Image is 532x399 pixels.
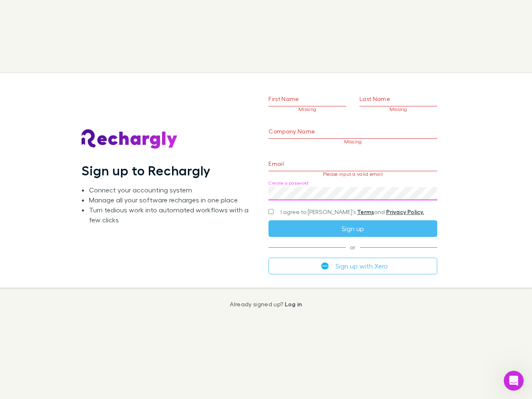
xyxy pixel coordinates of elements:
[89,185,255,195] li: Connect your accounting system
[89,205,255,225] li: Turn tedious work into automated workflows with a few clicks
[281,208,424,216] span: I agree to [PERSON_NAME]’s and
[285,300,302,308] a: Log in
[268,106,346,112] p: Missing
[268,171,437,177] p: Please input a valid email
[268,220,437,237] button: Sign up
[360,106,437,112] p: Missing
[321,262,329,270] img: Xero's logo
[268,139,437,145] p: Missing
[357,208,374,215] a: Terms
[268,180,308,186] label: Create a password
[89,195,255,205] li: Manage all your software recharges in one place
[230,301,302,308] p: Already signed up?
[81,129,178,149] img: Rechargly's Logo
[81,163,211,178] h1: Sign up to Rechargly
[386,208,424,215] a: Privacy Policy.
[268,247,437,247] span: or
[504,371,524,391] iframe: Intercom live chat
[268,258,437,274] button: Sign up with Xero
